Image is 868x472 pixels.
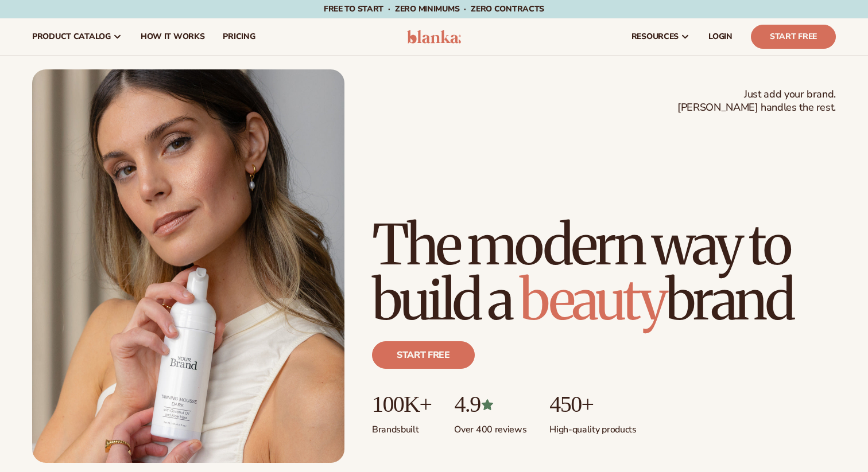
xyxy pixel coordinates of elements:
a: Start free [372,341,475,369]
img: Female holding tanning mousse. [32,69,344,463]
span: Free to start · ZERO minimums · ZERO contracts [324,3,544,14]
span: resources [631,32,679,41]
p: 100K+ [372,392,431,417]
p: 4.9 [454,392,526,417]
span: How It Works [141,32,205,41]
span: Just add your brand. [PERSON_NAME] handles the rest. [677,88,836,115]
h1: The modern way to build a brand [372,217,836,327]
span: product catalog [32,32,111,41]
p: Brands built [372,417,431,436]
a: pricing [214,18,264,55]
a: LOGIN [699,18,742,55]
span: pricing [223,32,255,41]
p: Over 400 reviews [454,417,526,436]
img: logo [407,30,462,44]
a: How It Works [131,18,214,55]
span: LOGIN [708,32,733,41]
p: High-quality products [549,417,636,436]
p: 450+ [549,392,636,417]
a: resources [622,18,699,55]
a: Start Free [751,25,836,49]
span: beauty [520,266,665,334]
a: product catalog [23,18,131,55]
